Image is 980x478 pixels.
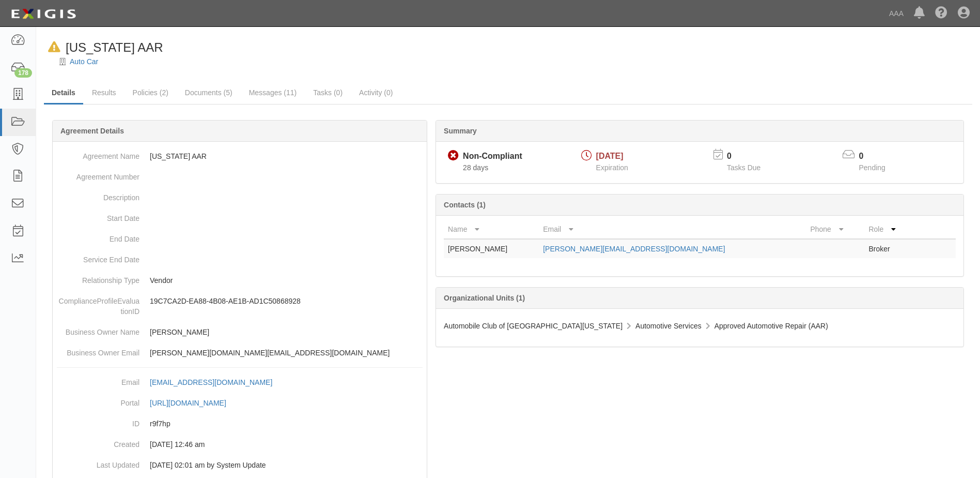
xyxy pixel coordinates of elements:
dt: Email [57,372,139,387]
th: Name [444,220,539,239]
a: Activity (0) [351,82,400,103]
a: Messages (11) [241,82,305,103]
dd: [US_STATE] AAR [57,146,423,167]
p: [PERSON_NAME][DOMAIN_NAME][EMAIL_ADDRESS][DOMAIN_NAME] [150,348,423,358]
dt: Agreement Name [57,146,139,161]
p: 19C7CA2D-EA88-4B08-AE1B-AD1C50868928 [150,296,423,306]
dt: Agreement Number [57,167,139,182]
a: Tasks (0) [305,82,350,103]
dd: r9f7hp [57,413,423,434]
a: Details [44,82,83,104]
p: 0 [859,151,898,162]
dt: Portal [57,393,139,408]
a: Auto Car [70,57,98,66]
dt: Service End Date [57,249,139,265]
b: Organizational Units (1) [444,294,525,302]
dt: End Date [57,229,139,244]
span: Tasks Due [727,163,760,172]
td: [PERSON_NAME] [444,239,539,258]
span: [US_STATE] AAR [66,40,163,54]
dd: Vendor [57,270,423,291]
i: Non-Compliant [448,151,459,161]
a: AAA [884,3,909,24]
p: 0 [727,151,773,162]
dt: Relationship Type [57,270,139,286]
img: logo-5460c22ac91f19d4615b14bd174203de0afe785f0fc80cf4dbbc73dc1793850b.png [8,5,79,23]
a: Results [84,82,124,103]
dt: Business Owner Email [57,342,139,358]
dt: Created [57,434,139,450]
span: Automotive Services [635,322,702,330]
div: 178 [14,68,32,78]
div: [EMAIL_ADDRESS][DOMAIN_NAME] [150,377,272,387]
span: Approved Automotive Repair (AAR) [714,322,828,330]
dt: Description [57,187,139,203]
span: Expiration [596,163,628,172]
b: Summary [444,127,477,135]
b: Agreement Details [60,127,124,135]
i: In Default since 08/25/2025 [48,42,60,53]
i: Help Center - Complianz [935,7,947,20]
span: [DATE] [596,152,624,160]
span: Automobile Club of [GEOGRAPHIC_DATA][US_STATE] [444,322,623,330]
dd: [DATE] 12:46 am [57,434,423,455]
th: Role [864,220,914,239]
th: Phone [806,220,864,239]
a: Documents (5) [177,82,240,103]
a: [PERSON_NAME][EMAIL_ADDRESS][DOMAIN_NAME] [543,245,725,253]
dt: ComplianceProfileEvaluationID [57,291,139,317]
dt: Start Date [57,208,139,223]
dd: [DATE] 02:01 am by System Update [57,455,423,475]
dt: Last Updated [57,455,139,470]
td: Broker [864,239,914,258]
span: Since 08/11/2025 [463,163,488,172]
p: [PERSON_NAME] [150,327,423,337]
a: [EMAIL_ADDRESS][DOMAIN_NAME] [150,378,284,386]
a: Policies (2) [125,82,176,103]
a: [URL][DOMAIN_NAME] [150,399,238,407]
span: Pending [859,163,885,172]
dt: Business Owner Name [57,322,139,337]
b: Contacts (1) [444,201,486,209]
dt: ID [57,413,139,429]
div: California AAR [44,39,163,56]
div: Non-Compliant [463,151,522,162]
th: Email [539,220,806,239]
